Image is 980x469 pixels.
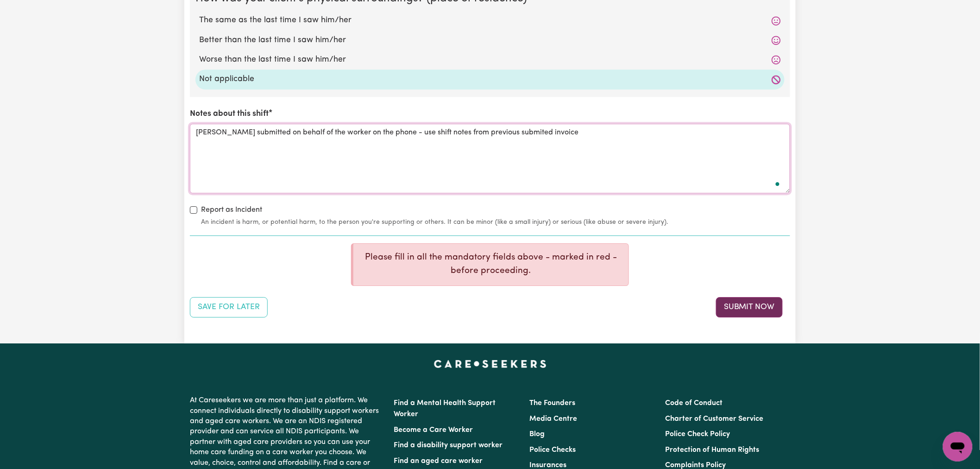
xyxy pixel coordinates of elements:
small: An incident is harm, or potential harm, to the person you're supporting or others. It can be mino... [201,217,790,227]
a: Protection of Human Rights [666,446,760,454]
p: Please fill in all the mandatory fields above - marked in red - before proceeding. [361,251,621,278]
label: Worse than the last time I saw him/her [199,54,781,66]
label: Notes about this shift [190,108,269,120]
textarea: To enrich screen reader interactions, please activate Accessibility in Grammarly extension settings [190,124,790,193]
a: Insurances [529,462,566,469]
a: Police Check Policy [666,431,730,438]
a: Charter of Customer Service [666,415,764,423]
a: Police Checks [529,446,576,454]
a: Complaints Policy [666,462,726,469]
a: Find a Mental Health Support Worker [394,399,496,418]
button: Submit your job report [716,297,783,317]
button: Save your job report [190,297,268,317]
label: The same as the last time I saw him/her [199,14,781,26]
a: Become a Care Worker [394,426,473,434]
iframe: Button to launch messaging window [943,432,973,462]
a: Blog [529,431,545,438]
a: Media Centre [529,415,577,423]
label: Not applicable [199,73,781,85]
label: Report as Incident [201,204,262,215]
a: Careseekers home page [434,360,547,368]
a: Code of Conduct [666,399,723,407]
a: Find an aged care worker [394,457,483,465]
a: The Founders [529,399,575,407]
label: Better than the last time I saw him/her [199,34,781,46]
a: Find a disability support worker [394,442,503,449]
